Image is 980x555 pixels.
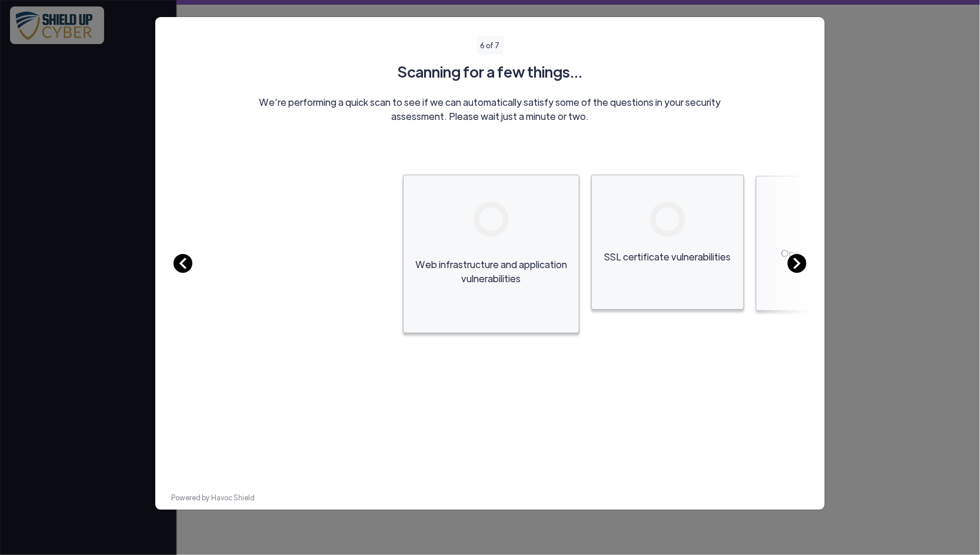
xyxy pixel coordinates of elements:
[766,246,899,275] p: Open network and web infrastructure ports
[921,499,980,555] iframe: Chat Widget
[174,254,192,273] img: dropdown-arrow.svg
[477,36,504,54] p: 6 of 7
[253,95,728,123] p: We’re performing a quick scan to see if we can automatically satisfy some of the questions in you...
[174,61,806,83] h3: Scanning for a few things...
[164,485,816,510] div: Powered by Havoc Shield
[413,258,569,286] p: Web infrastructure and application vulnerabilities
[601,250,734,264] p: SSL certificate vulnerabilities
[788,254,806,273] img: dropdown-arrow.svg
